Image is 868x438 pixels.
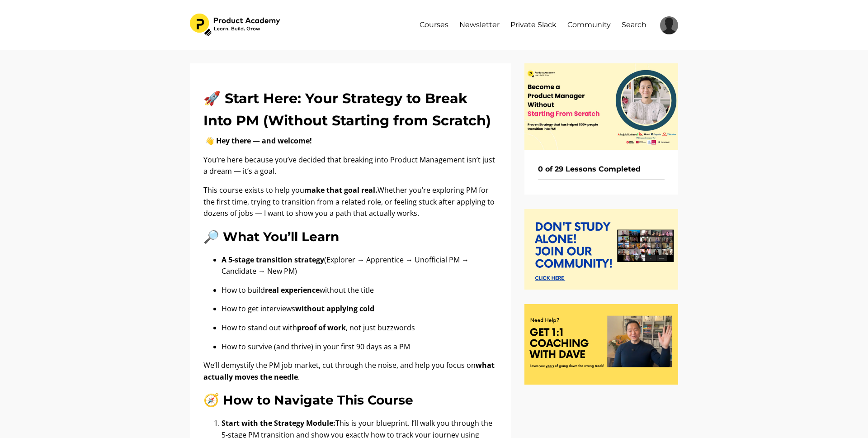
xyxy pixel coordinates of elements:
strong: make that goal real. [304,185,377,195]
b: 🔎 What You’ll Learn [203,229,339,244]
p: We’ll demystify the PM job market, cut through the noise, and help you focus on . [203,360,497,383]
strong: 🚀 Start Here: Your Strategy to Break Into PM (Without Starting from Scratch) [203,90,491,129]
p: (Explorer → Apprentice → Unofficial PM → Candidate → New PM) [222,254,497,277]
b: without applying cold [295,304,374,314]
b: Start with the Strategy Module [222,418,333,428]
img: e0efba-ff15-00ed-310-8a514e30df44_Need_coaching_.png [524,304,678,385]
a: Community [567,14,611,36]
p: You’re here because you’ve decided that breaking into Product Management isn’t just a dream — it’... [203,154,497,177]
b: 🧭 How to Navigate This Course [203,392,413,408]
b: real experience [265,285,320,295]
h6: 0 of 29 Lessons Completed [538,163,665,175]
img: cdbc53f359ca3bdd3e82d66d6844423c [660,16,678,34]
p: How to build without the title [222,285,497,296]
strong: 👋 Hey there — and welcome! [205,136,312,146]
b: A 5-stage transition strategy [222,255,324,265]
a: Courses [420,14,448,36]
img: 2e0ab5f-7246-715-d5e-c53e00c1df03_582dc3fb-c1b0-4259-95ab-5487f20d86c3.png [190,14,282,36]
a: Private Slack [510,14,557,36]
p: How to survive (and thrive) in your first 90 days as a PM [222,341,497,353]
p: How to stand out with , not just buzzwords [222,322,497,334]
b: : [333,418,335,428]
img: 8210736-7a3-1cc-e2c4-b7f3be74a07d_join_our_community.png [524,209,678,290]
b: proof of work [297,323,346,333]
a: Newsletter [459,14,500,36]
b: what actually moves the needle [203,360,495,382]
p: This course exists to help you Whether you’re exploring PM for the first time, trying to transiti... [203,185,497,219]
p: How to get interviews [222,303,497,315]
img: e0f88cb-6328-500f-47b1-064bea4662c_11.png [524,63,678,150]
a: Search [622,14,646,36]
